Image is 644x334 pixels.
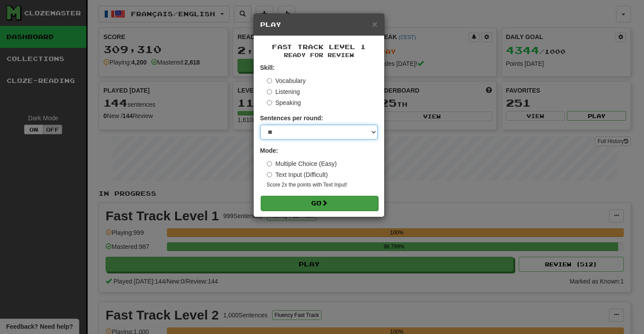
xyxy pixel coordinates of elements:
button: Close [372,19,377,29]
small: Ready for Review [260,51,378,59]
span: Fast Track Level 1 [272,43,366,50]
label: Listening [267,87,300,96]
label: Text Input (Difficult) [267,170,328,179]
input: Text Input (Difficult) [267,172,272,177]
input: Speaking [267,100,272,105]
button: Go [261,196,378,211]
small: Score 2x the points with Text Input ! [267,181,378,189]
input: Listening [267,89,272,94]
strong: Mode: [260,147,278,154]
strong: Skill: [260,64,275,71]
label: Multiple Choice (Easy) [267,159,337,168]
label: Sentences per round: [260,114,323,122]
input: Vocabulary [267,78,272,83]
label: Speaking [267,98,301,107]
label: Vocabulary [267,76,306,85]
span: × [372,19,377,29]
input: Multiple Choice (Easy) [267,161,272,166]
h5: Play [260,20,378,29]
